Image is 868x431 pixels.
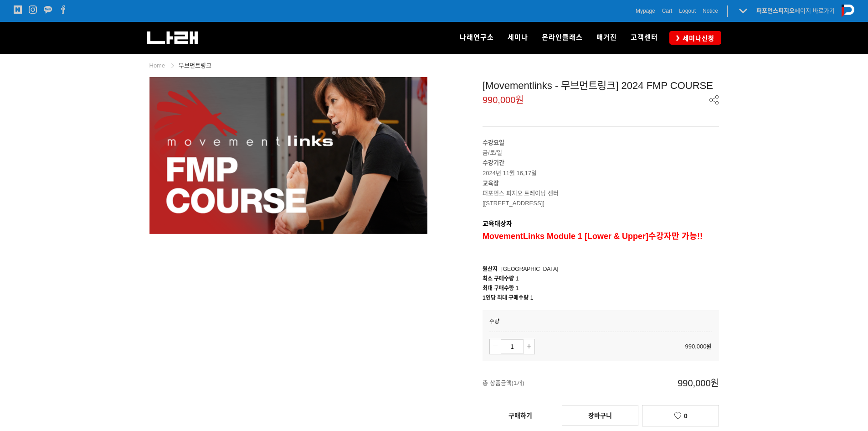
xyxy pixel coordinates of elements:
[483,285,514,291] span: 최대 구매수량
[679,6,696,16] a: Logout
[516,285,519,291] span: 1
[685,343,712,350] span: 990,000원
[483,405,558,426] a: 구매하기
[680,34,714,43] span: 세미나신청
[483,77,719,92] div: [Movementlinks - 무브먼트링크] 2024 FMP COURSE
[483,95,524,104] span: 990,000원
[460,33,494,42] span: 나래연구소
[483,159,504,166] strong: 수강기간
[562,405,638,426] a: 장바구니
[483,266,498,272] span: 원산지
[756,7,795,14] strong: 퍼포먼스피지오
[669,31,721,44] a: 세미나신청
[483,232,703,241] span: MovementLinks Module 1 [Lower & Upper]수강자만 가능!!
[483,158,719,178] p: 2024년 11월 16,17일
[642,405,719,426] a: 0
[535,22,590,54] a: 온라인클래스
[149,62,165,69] a: Home
[179,62,211,69] a: 무브먼트링크
[516,275,519,282] span: 1
[483,180,499,187] strong: 교육장
[756,7,835,14] a: 퍼포먼스피지오페이지 바로가기
[703,6,718,16] a: Notice
[483,188,719,198] p: 퍼포먼스 피지오 트레이닝 센터
[483,198,719,208] p: [[STREET_ADDRESS]]
[501,339,524,354] input: number
[684,412,688,420] span: 0
[601,368,719,398] span: 990,000원
[542,33,583,42] span: 온라인클래스
[662,6,673,16] a: Cart
[483,295,529,301] span: 1인당 최대 구매수량
[483,275,514,282] span: 최소 구매수량
[501,266,558,272] span: [GEOGRAPHIC_DATA]
[631,33,658,42] span: 고객센터
[590,22,624,54] a: 매거진
[483,139,504,146] strong: 수강요일
[483,138,719,158] p: 금/토/일
[624,22,665,54] a: 고객센터
[508,33,528,42] span: 세미나
[636,6,655,16] a: Mypage
[483,368,601,398] span: 총 상품금액(1개)
[530,295,534,301] span: 1
[596,33,617,42] span: 매거진
[483,220,512,227] span: 교육대상자
[453,22,501,54] a: 나래연구소
[489,317,499,325] span: 수량
[501,22,535,54] a: 세미나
